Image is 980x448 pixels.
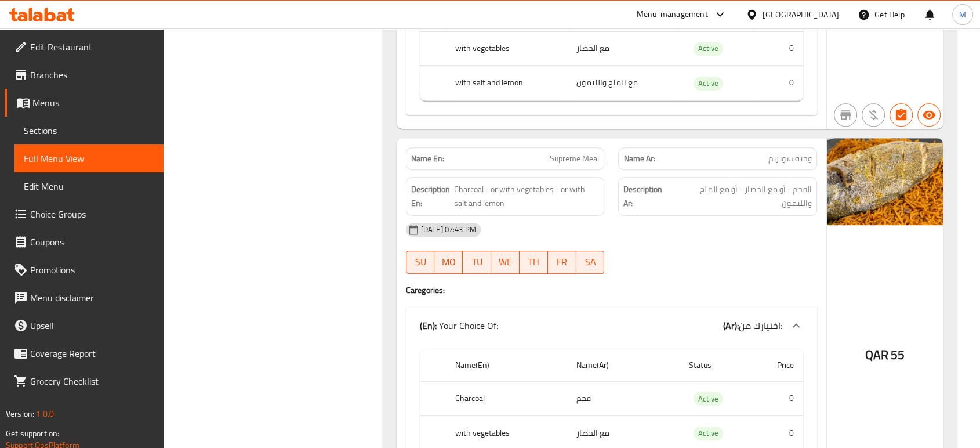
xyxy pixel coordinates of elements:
span: Menus [32,96,154,110]
span: Menu disclaimer [30,291,154,305]
span: Charcoal - or with vegetables - or with salt and lemon [454,182,599,211]
button: Has choices [890,103,913,127]
th: with vegetables [446,31,567,66]
span: Active [694,392,723,406]
div: (En): Your Choice Of:(Ar):اختيارك من: [406,307,817,344]
th: with salt and lemon [446,66,567,100]
span: اختيارك من: [739,317,782,334]
strong: Description Ar: [623,182,672,211]
span: SA [581,254,600,270]
td: مع الخضار [567,31,680,66]
span: Branches [30,68,154,82]
img: %D9%88%D8%AC%D8%A8%D9%87_%D8%B3%D9%88%D8%A8%D8%B1%D9%8A%D9%85638907359751632988.jpg [827,138,943,225]
a: Full Menu View [14,144,164,172]
button: MO [434,251,463,274]
a: Grocery Checklist [5,367,164,395]
span: MO [439,254,458,270]
span: Active [694,427,723,440]
span: Grocery Checklist [30,374,154,388]
button: Available [917,103,941,127]
span: Coverage Report [30,346,154,360]
span: FR [553,254,572,270]
a: Coupons [5,228,164,256]
div: Menu-management [637,8,708,21]
span: Coupons [30,235,154,249]
span: Upsell [30,319,154,333]
td: 0 [753,66,803,100]
div: Active [694,427,723,440]
span: Version: [6,406,34,421]
span: Full Menu View [24,151,154,165]
a: Sections [14,117,164,144]
button: SU [406,251,435,274]
div: Active [694,392,723,406]
span: Sections [24,124,154,138]
strong: Name En: [411,153,444,165]
strong: Name Ar: [623,153,655,165]
button: TH [520,251,548,274]
span: TU [467,254,487,270]
a: Coverage Report [5,339,164,367]
a: Choice Groups [5,200,164,228]
button: TU [463,251,491,274]
button: FR [548,251,576,274]
th: Name(En) [446,349,567,382]
button: WE [491,251,520,274]
button: SA [576,251,605,274]
b: (Ar): [723,317,739,334]
td: 0 [753,381,803,416]
span: Edit Menu [24,179,154,193]
a: Edit Menu [14,172,164,200]
a: Menu disclaimer [5,284,164,312]
div: [GEOGRAPHIC_DATA] [763,8,839,21]
span: Choice Groups [30,207,154,221]
h4: Caregories: [406,284,817,296]
span: 1.0.0 [36,406,54,421]
th: Status [680,349,754,382]
td: 0 [753,31,803,66]
span: TH [524,254,543,270]
td: فحم [567,381,680,416]
td: مع الملح والليمون [567,66,680,100]
button: Not branch specific item [834,103,857,127]
a: Promotions [5,256,164,284]
span: [DATE] 07:43 PM [416,224,481,235]
span: 55 [891,344,905,366]
th: Name(Ar) [567,349,680,382]
span: Promotions [30,263,154,277]
th: Price [753,349,803,382]
span: Active [694,42,723,55]
strong: Description En: [411,182,452,211]
span: Edit Restaurant [30,40,154,54]
button: Purchased item [862,103,885,127]
span: Active [694,77,723,90]
span: WE [496,254,515,270]
span: QAR [865,344,888,366]
a: Edit Restaurant [5,33,164,61]
span: SU [411,254,430,270]
span: وجبه سوبريم [768,153,812,165]
th: Charcoal [446,381,567,416]
b: (En): [420,317,437,334]
span: M [959,8,966,21]
a: Branches [5,61,164,89]
a: Upsell [5,312,164,339]
span: Get support on: [6,426,59,441]
span: Supreme Meal [550,153,599,165]
p: Your Choice Of: [420,319,498,333]
a: Menus [5,89,164,117]
span: الفحم - أو مع الخضار - أو مع الملح والليمون [674,182,812,211]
